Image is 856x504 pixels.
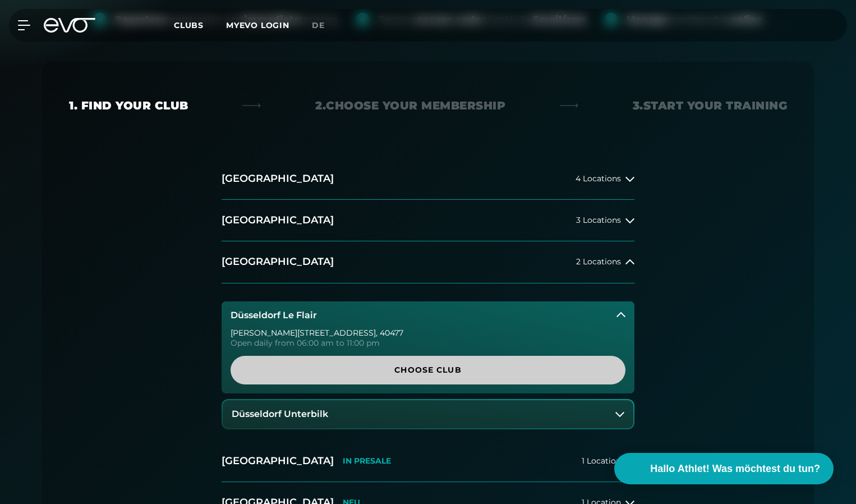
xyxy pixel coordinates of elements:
[69,98,188,113] div: 1. Find your club
[222,255,334,269] h2: [GEOGRAPHIC_DATA]
[257,364,599,376] span: Choose Club
[222,441,634,482] button: [GEOGRAPHIC_DATA]IN PRESALE1 Location
[582,457,621,465] span: 1 Location
[222,213,334,227] h2: [GEOGRAPHIC_DATA]
[232,409,328,419] h3: Düsseldorf Unterbilk
[222,200,634,241] button: [GEOGRAPHIC_DATA]3 Locations
[312,20,325,30] span: de
[174,20,226,30] a: Clubs
[222,454,334,468] h2: [GEOGRAPHIC_DATA]
[576,175,621,183] span: 4 Locations
[231,356,625,384] a: Choose Club
[222,172,334,186] h2: [GEOGRAPHIC_DATA]
[222,158,634,200] button: [GEOGRAPHIC_DATA]4 Locations
[231,339,625,347] div: Open daily from 06:00 am to 11:00 pm
[576,258,621,266] span: 2 Locations
[231,310,317,320] h3: Düsseldorf Le Flair
[343,456,391,466] p: IN PRESALE
[650,461,820,476] span: Hallo Athlet! Was möchtest du tun?
[633,98,788,113] div: 3. Start your Training
[614,453,834,484] button: Hallo Athlet! Was möchtest du tun?
[222,301,634,329] button: Düsseldorf Le Flair
[174,20,204,30] span: Clubs
[226,20,289,30] a: MYEVO LOGIN
[312,19,338,32] a: de
[222,241,634,283] button: [GEOGRAPHIC_DATA]2 Locations
[231,329,625,337] div: [PERSON_NAME][STREET_ADDRESS] , 40477
[223,400,633,428] button: Düsseldorf Unterbilk
[576,216,621,224] span: 3 Locations
[315,98,505,113] div: 2. Choose your membership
